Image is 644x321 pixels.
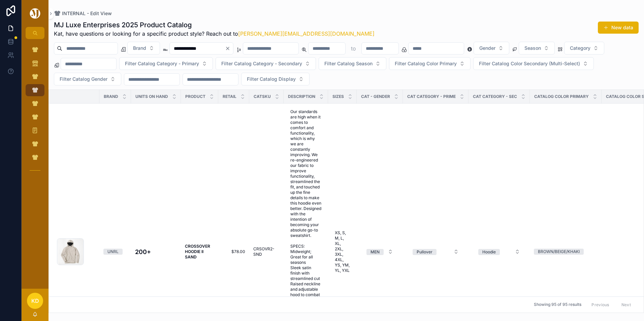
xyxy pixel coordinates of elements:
[241,73,310,85] button: Select Button
[332,227,353,276] a: XS, S, M, L, XL, 2XL, 3XL, 4XL, YS, YM, YL, YXL
[107,249,119,255] div: UNRL
[185,94,205,99] span: Product
[371,249,380,255] div: MEN
[223,94,236,99] span: Retail
[519,42,555,55] button: Select Button
[254,94,271,99] span: CATSKU
[324,60,373,67] span: Filter Catalog Season
[478,248,500,255] button: Unselect HOODIE
[119,57,213,70] button: Select Button
[253,246,280,257] a: CRSOVR2-SND
[473,94,517,99] span: CAT CATEGORY - SEC
[482,249,496,255] div: Hoodie
[221,60,302,67] span: Filter Catalog Category - Secondary
[413,248,437,255] button: Unselect PULLOVER
[564,42,604,55] button: Select Button
[335,230,350,273] span: XS, S, M, L, XL, 2XL, 3XL, 4XL, YS, YM, YL, YXL
[407,245,464,258] a: Select Button
[216,57,316,70] button: Select Button
[103,249,127,255] a: UNRL
[534,94,589,99] span: Catalog Color Primary
[407,94,456,99] span: CAT CATEGORY - PRIME
[185,244,214,260] a: CROSSOVER HOODIE II SAND
[361,245,399,258] a: Select Button
[319,57,386,70] button: Select Button
[54,30,375,38] span: Kat, have questions or looking for a specific product style? Reach out to
[524,45,541,51] span: Season
[238,30,375,37] a: [PERSON_NAME][EMAIL_ADDRESS][DOMAIN_NAME]
[133,45,146,51] span: Brand
[22,39,49,184] div: scrollable content
[389,57,471,70] button: Select Button
[598,22,639,34] button: New data
[473,57,594,70] button: Select Button
[288,94,315,99] span: Description
[135,247,177,256] a: 200+
[125,60,199,67] span: Filter Catalog Category - Primary
[538,249,580,255] div: BROWN/BEIGE/KHAKI
[54,10,112,17] a: INTERNAL - Edit View
[407,246,464,258] button: Select Button
[29,8,41,19] img: App logo
[351,44,356,52] p: to
[135,94,168,99] span: Units On Hand
[361,94,390,99] span: CAT - GENDER
[104,94,118,99] span: Brand
[474,42,509,55] button: Select Button
[60,76,107,82] span: Filter Catalog Gender
[54,20,375,30] h1: MJ Luxe Enterprises 2025 Product Catalog
[473,246,525,258] button: Select Button
[361,246,398,258] button: Select Button
[222,249,245,254] a: $78.00
[570,45,590,51] span: Category
[534,302,581,308] span: Showing 95 of 95 results
[225,46,233,51] button: Clear
[479,45,495,51] span: Gender
[473,245,526,258] a: Select Button
[479,60,580,67] span: Filter Catalog Color Secondary (Multi-Select)
[247,76,296,82] span: Filter Catalog Display
[54,73,121,85] button: Select Button
[417,249,432,255] div: Pullover
[31,297,39,305] span: KD
[185,244,211,259] strong: CROSSOVER HOODIE II SAND
[62,10,112,17] span: INTERNAL - Edit View
[332,94,344,99] span: SIZES
[395,60,457,67] span: Filter Catalog Color Primary
[534,249,598,255] a: BROWN/BEIGE/KHAKI
[127,42,160,55] button: Select Button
